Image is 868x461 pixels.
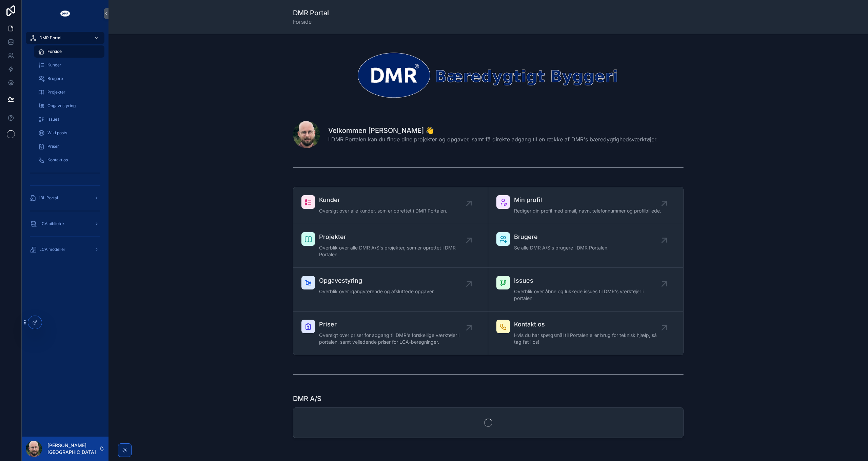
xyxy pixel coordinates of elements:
[34,113,104,125] a: Issues
[293,312,488,355] a: PriserOversigt over priser for adgang til DMR's forskellige værktøjer i portalen, samt vejledende...
[47,117,59,122] span: Issues
[22,27,108,264] div: scrollable content
[34,59,104,71] a: Kunder
[319,332,469,345] span: Oversigt over priser for adgang til DMR's forskellige værktøjer i portalen, samt vejledende prise...
[319,195,447,205] span: Kunder
[39,35,61,41] span: DMR Portal
[47,144,59,149] span: Priser
[47,62,61,68] span: Kunder
[319,288,435,295] span: Overblik over igangværende og afsluttede opgaver.
[488,312,683,355] a: Kontakt osHvis du har spørgsmål til Portalen eller brug for teknisk hjælp, så tag fat i os!
[47,442,99,456] p: [PERSON_NAME][GEOGRAPHIC_DATA]
[293,268,488,312] a: OpgavestyringOverblik over igangværende og afsluttede opgaver.
[47,89,65,95] span: Projekter
[34,127,104,139] a: Wiki posts
[319,276,435,285] span: Opgavestyring
[26,243,104,256] a: LCA modeller
[514,332,664,345] span: Hvis du har spørgsmål til Portalen eller brug for teknisk hjælp, så tag fat i os!
[34,45,104,58] a: Forside
[319,244,469,258] span: Overblik over alle DMR A/S's projekter, som er oprettet i DMR Portalen.
[328,135,658,143] span: I DMR Portalen kan du finde dine projekter og opgaver, samt få direkte adgang til en række af DMR...
[34,154,104,166] a: Kontakt os
[319,232,469,242] span: Projekter
[514,276,664,285] span: Issues
[47,76,63,81] span: Brugere
[514,320,664,329] span: Kontakt os
[26,192,104,204] a: iBL Portal
[39,247,65,252] span: LCA modeller
[319,207,447,214] span: Oversigt over alle kunder, som er oprettet i DMR Portalen.
[26,218,104,230] a: LCA bibliotek
[26,32,104,44] a: DMR Portal
[293,51,684,99] img: 30475-dmr_logo_baeredygtigt-byggeri_space-arround---noloco---narrow---transparrent---white-DMR.png
[328,126,658,135] h1: Velkommen [PERSON_NAME] 👋
[319,320,469,329] span: Priser
[293,224,488,268] a: ProjekterOverblik over alle DMR A/S's projekter, som er oprettet i DMR Portalen.
[293,8,329,18] h1: DMR Portal
[514,288,664,302] span: Overblik over åbne og lukkede issues til DMR's værktøjer i portalen.
[34,100,104,112] a: Opgavestyring
[293,187,488,224] a: KunderOversigt over alle kunder, som er oprettet i DMR Portalen.
[34,73,104,85] a: Brugere
[488,187,683,224] a: Min profilRediger din profil med email, navn, telefonnummer og profilbillede.
[34,140,104,153] a: Priser
[514,232,609,242] span: Brugere
[293,394,321,403] h1: DMR A/S
[488,224,683,268] a: BrugereSe alle DMR A/S's brugere i DMR Portalen.
[39,195,58,201] span: iBL Portal
[47,157,68,163] span: Kontakt os
[514,195,661,205] span: Min profil
[39,221,65,226] span: LCA bibliotek
[47,49,62,54] span: Forside
[34,86,104,98] a: Projekter
[488,268,683,312] a: IssuesOverblik over åbne og lukkede issues til DMR's værktøjer i portalen.
[47,130,67,136] span: Wiki posts
[514,244,609,251] span: Se alle DMR A/S's brugere i DMR Portalen.
[47,103,76,108] span: Opgavestyring
[514,207,661,214] span: Rediger din profil med email, navn, telefonnummer og profilbillede.
[293,18,329,26] span: Forside
[60,8,71,19] img: App logo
